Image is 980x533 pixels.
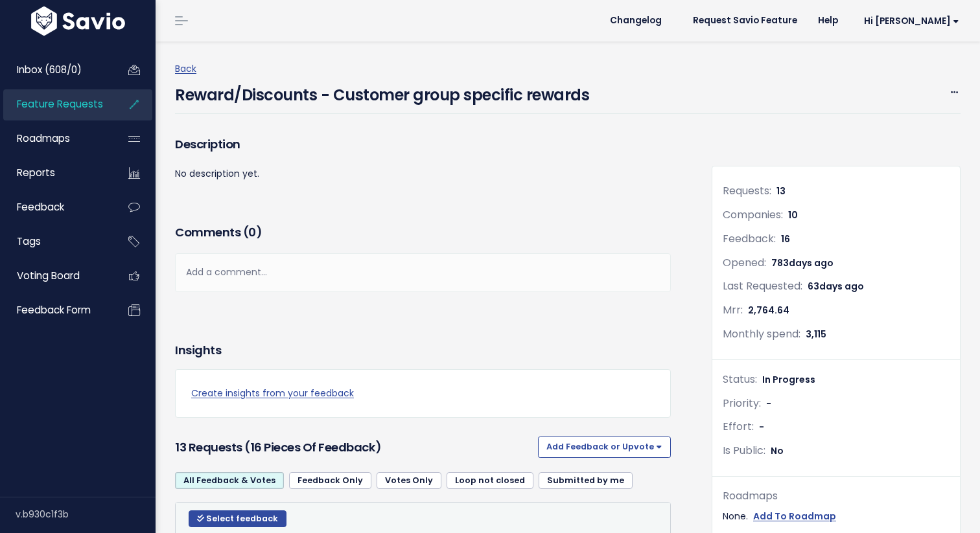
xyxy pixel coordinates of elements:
[17,269,80,282] span: Voting Board
[723,255,766,270] span: Opened:
[3,192,108,222] a: Feedback
[766,397,771,410] span: -
[175,253,671,291] div: Add a comment...
[771,444,784,457] span: No
[175,77,589,107] h4: Reward/Discounts - Customer group specific rewards
[789,256,834,269] span: days ago
[723,231,776,246] span: Feedback:
[377,472,441,489] a: Votes Only
[771,256,834,269] span: 783
[723,508,950,525] div: None.
[17,234,41,248] span: Tags
[806,328,826,341] span: 3,115
[3,227,108,256] a: Tags
[248,224,256,240] span: 0
[17,131,70,145] span: Roadmaps
[3,89,108,119] a: Feature Requests
[3,158,108,188] a: Reports
[17,166,55,179] span: Reports
[3,261,108,291] a: Voting Board
[17,63,82,76] span: Inbox (608/0)
[723,326,800,341] span: Monthly spend:
[788,209,798,221] span: 10
[175,438,533,457] h3: 13 Requests (16 pieces of Feedback)
[3,295,108,325] a: Feedback form
[175,472,284,489] a: All Feedback & Votes
[808,11,848,30] a: Help
[191,385,655,402] a: Create insights from your feedback
[723,372,757,387] span: Status:
[175,62,196,75] a: Back
[723,487,950,506] div: Roadmaps
[723,278,802,293] span: Last Requested:
[17,97,103,111] span: Feature Requests
[610,16,662,25] span: Changelog
[808,280,864,293] span: 63
[538,437,671,457] button: Add Feedback or Upvote
[723,183,771,198] span: Requests:
[189,510,286,527] button: Select feedback
[723,443,765,458] span: Is Public:
[28,6,128,36] img: logo-white.9d6f32f41409.svg
[776,185,786,198] span: 13
[175,135,671,153] h3: Description
[175,341,221,359] h3: Insights
[748,304,789,317] span: 2,764.64
[753,508,836,525] a: Add To Roadmap
[682,11,808,30] a: Request Savio Feature
[759,420,764,433] span: -
[781,232,790,245] span: 16
[289,472,371,489] a: Feedback Only
[17,200,64,214] span: Feedback
[539,472,633,489] a: Submitted by me
[17,303,91,317] span: Feedback form
[723,419,754,434] span: Effort:
[206,513,278,524] span: Select feedback
[848,11,970,31] a: Hi [PERSON_NAME]
[762,373,815,386] span: In Progress
[175,223,671,242] h3: Comments ( )
[864,16,959,26] span: Hi [PERSON_NAME]
[175,166,671,182] p: No description yet.
[447,472,533,489] a: Loop not closed
[3,124,108,153] a: Roadmaps
[3,55,108,85] a: Inbox (608/0)
[819,280,864,293] span: days ago
[723,302,743,317] span: Mrr:
[16,497,156,531] div: v.b930c1f3b
[723,396,761,411] span: Priority:
[723,207,783,222] span: Companies:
